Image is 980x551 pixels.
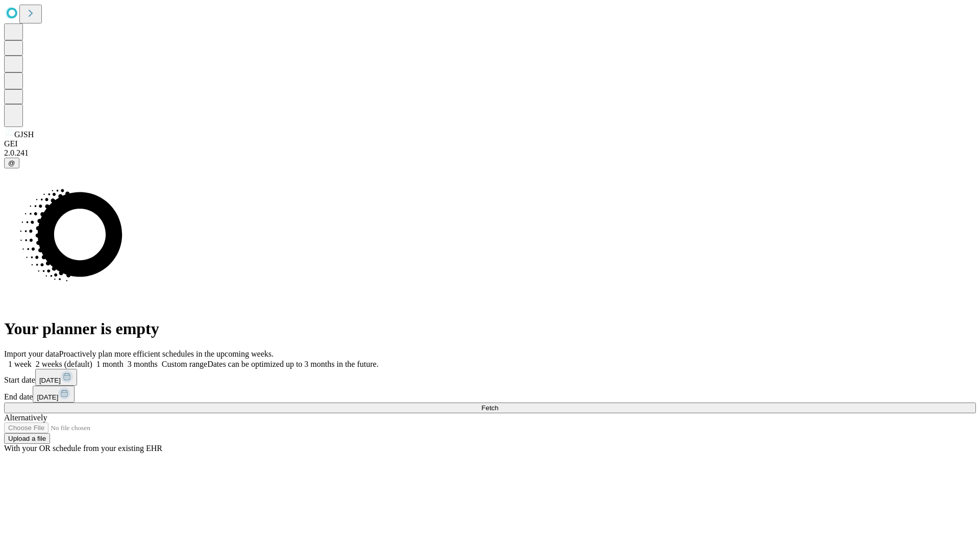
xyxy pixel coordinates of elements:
button: [DATE] [33,386,75,403]
span: [DATE] [39,377,61,384]
button: Upload a file [4,433,50,444]
span: [DATE] [37,393,58,401]
h1: Your planner is empty [4,319,976,338]
span: Alternatively [4,413,47,422]
span: 2 weeks (default) [36,360,92,368]
span: GJSH [14,130,34,139]
span: @ [8,159,15,167]
span: 3 months [128,360,158,368]
div: 2.0.241 [4,148,976,158]
span: With your OR schedule from your existing EHR [4,444,162,453]
span: Fetch [481,404,498,412]
span: Import your data [4,349,59,358]
div: Start date [4,369,976,386]
span: Custom range [162,360,207,368]
span: 1 month [96,360,124,368]
div: GEI [4,139,976,148]
button: @ [4,158,19,168]
span: Proactively plan more efficient schedules in the upcoming weeks. [59,349,274,358]
span: Dates can be optimized up to 3 months in the future. [207,360,378,368]
button: Fetch [4,403,976,413]
div: End date [4,386,976,403]
button: [DATE] [35,369,77,386]
span: 1 week [8,360,32,368]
